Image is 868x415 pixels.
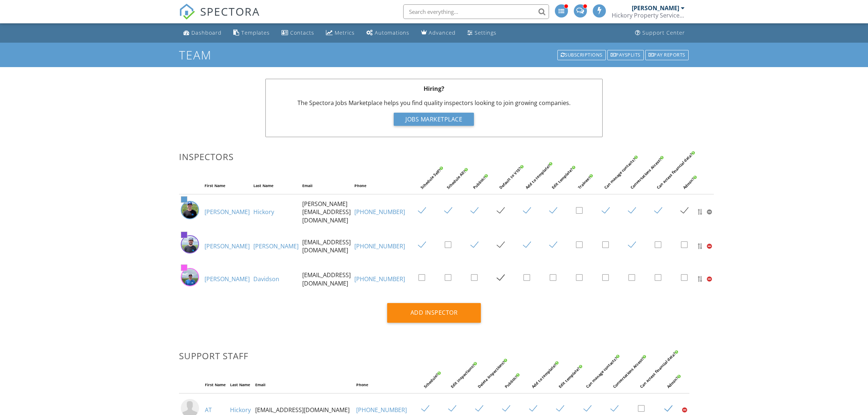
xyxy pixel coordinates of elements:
input: Search everything... [403,4,549,19]
a: [PHONE_NUMBER] [354,275,405,283]
div: Hickory Property Services LLC [612,12,685,19]
a: Support Center [632,26,688,40]
div: Can access financial data? [639,345,684,389]
a: Subscriptions [557,49,607,61]
a: [PHONE_NUMBER] [354,242,405,250]
td: [PERSON_NAME][EMAIL_ADDRESS][DOMAIN_NAME] [300,194,353,230]
h1: Team [179,49,689,61]
div: Add to template? [531,345,576,389]
th: First Name [203,377,228,393]
div: Publish? [472,146,517,190]
div: Schedule All? [445,146,490,190]
a: SPECTORA [179,10,260,25]
a: Paysplits [607,49,645,61]
div: Edit template? [550,146,595,190]
div: Trainee? [577,146,622,190]
span: SPECTORA [200,4,260,19]
div: Admin? [682,146,727,190]
div: Jobs Marketplace [394,113,474,126]
h3: Inspectors [179,152,689,162]
div: Publish? [504,345,549,389]
div: [PERSON_NAME] [632,4,679,12]
th: Phone [354,377,410,393]
a: [PHONE_NUMBER] [356,406,407,414]
th: Last Name [252,178,300,194]
a: Davidson [253,275,279,283]
div: Subscriptions [557,50,606,60]
a: Hickory [230,406,251,414]
div: Dashboard [191,29,222,36]
img: screenshot_20250720_130623.png [181,201,199,219]
a: Automations (Advanced) [363,26,412,40]
th: Email [253,377,354,393]
td: [EMAIL_ADDRESS][DOMAIN_NAME] [300,263,353,295]
th: First Name [203,178,252,194]
p: The Spectora Jobs Marketplace helps you find quality inspectors looking to join growing companies. [271,99,597,107]
a: Pay reports [645,49,689,61]
img: The Best Home Inspection Software - Spectora [179,4,195,20]
div: Edit inspections? [449,345,494,389]
td: [EMAIL_ADDRESS][DOMAIN_NAME] [300,230,353,263]
div: Delete inspections? [477,345,522,389]
div: Can manage contacts? [585,345,630,389]
div: Can manage contacts? [603,146,648,190]
th: Email [300,178,353,194]
a: Advanced [418,26,459,40]
a: [PHONE_NUMBER] [354,208,405,216]
div: Paysplits [607,50,644,60]
a: [PERSON_NAME] [205,242,250,250]
a: [PERSON_NAME] [205,275,250,283]
a: Dashboard [180,26,225,40]
div: Support Center [642,29,685,36]
div: Add to template? [524,146,569,190]
a: Settings [464,26,499,40]
a: Contacts [279,26,317,40]
a: AT [205,406,212,414]
p: Hiring? [271,85,597,93]
div: Edit template? [558,345,603,389]
div: Default to V10? [498,146,543,190]
div: Conversations Access? [612,345,657,389]
img: img_7352.jpg [181,268,199,286]
img: screenshot_20250720_130857.png [181,235,199,253]
div: Add Inspector [387,303,481,323]
a: [PERSON_NAME] [205,208,250,216]
a: Jobs Marketplace [394,117,474,125]
th: Phone [353,178,407,194]
div: Metrics [335,29,355,36]
a: Hickory [253,208,274,216]
div: Automations [375,29,409,36]
div: Advanced [429,29,456,36]
div: Admin? [666,345,711,389]
div: Contacts [290,29,314,36]
div: Settings [475,29,497,36]
div: Conversations Access? [629,146,674,190]
div: Schedule? [423,345,467,389]
div: Templates [241,29,270,36]
h3: Support Staff [179,351,689,361]
div: Can access financial data? [655,146,700,190]
th: Last Name [228,377,253,393]
a: Templates [230,26,273,40]
a: Metrics [323,26,358,40]
a: [PERSON_NAME] [253,242,299,250]
div: Pay reports [645,50,689,60]
div: Schedule Self? [419,146,464,190]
